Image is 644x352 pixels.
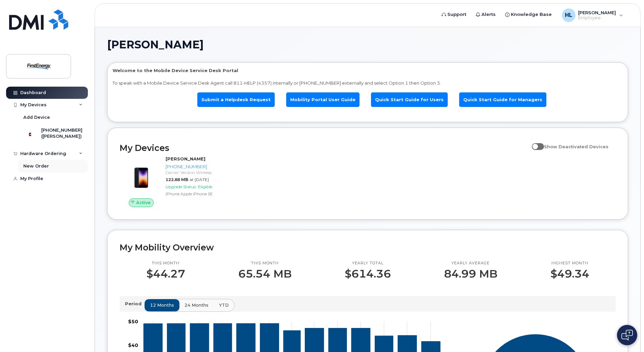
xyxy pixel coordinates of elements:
[371,92,448,107] a: Quick Start Guide for Users
[532,140,537,146] input: Show Deactivated Devices
[120,156,238,207] a: Active[PERSON_NAME][PHONE_NUMBER]Carrier: Verizon Wireless122.88 MBat [DATE]Upgrade Status:Eligib...
[107,40,204,50] span: [PERSON_NAME]
[166,184,197,189] span: Upgrade Status:
[113,80,623,86] p: To speak with a Mobile Device Service Desk Agent call 811-HELP (4357) internally or [PHONE_NUMBER...
[238,261,292,266] p: This month
[544,144,609,149] span: Show Deactivated Devices
[550,261,589,266] p: Highest month
[125,159,157,192] img: image20231002-3703462-10zne2t.jpeg
[166,163,235,170] div: [PHONE_NUMBER]
[459,92,546,107] a: Quick Start Guide for Managers
[136,199,151,206] span: Active
[128,342,138,348] tspan: $40
[166,191,235,197] div: iPhone Apple iPhone SE
[621,330,633,340] img: Open chat
[444,261,497,266] p: Yearly average
[120,242,616,252] h2: My Mobility Overview
[550,268,589,280] p: $49.34
[146,261,185,266] p: This month
[146,268,185,280] p: $44.27
[113,67,623,74] p: Welcome to the Mobile Device Service Desk Portal
[128,319,138,325] tspan: $50
[166,156,205,161] strong: [PERSON_NAME]
[286,92,360,107] a: Mobility Portal User Guide
[197,92,275,107] a: Submit a Helpdesk Request
[345,268,391,280] p: $614.36
[125,301,144,307] p: Period
[444,268,497,280] p: 84.99 MB
[190,177,209,182] span: at [DATE]
[198,184,212,189] span: Eligible
[184,302,208,308] span: 24 months
[166,170,235,175] div: Carrier: Verizon Wireless
[345,261,391,266] p: Yearly total
[166,177,188,182] span: 122.88 MB
[120,143,528,153] h2: My Devices
[219,302,229,308] span: YTD
[238,268,292,280] p: 65.54 MB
